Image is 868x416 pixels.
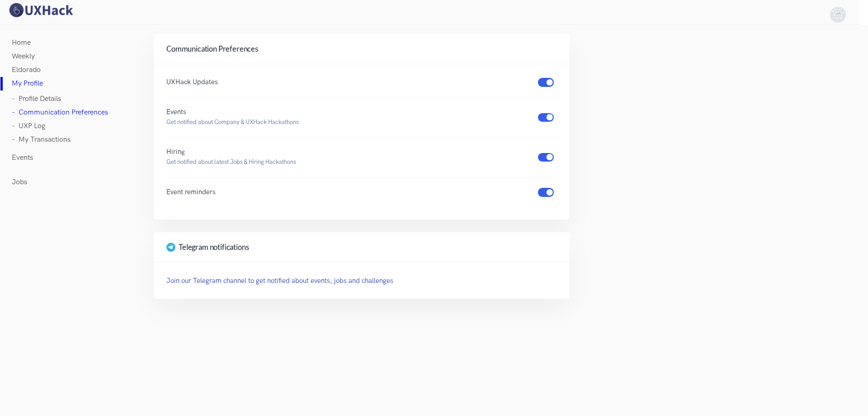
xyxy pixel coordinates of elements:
small: Get notified about latest Jobs & Hiring Hackathons [166,158,296,166]
img: palette [166,243,175,252]
h4: Communication Preferences [166,43,557,54]
a: Home [12,36,31,50]
a: Join our Telegram channel to get notified about events, jobs and challenges [166,275,393,286]
a: Jobs [12,176,27,189]
a: Eldorado [12,63,41,77]
a: - Profile Details [12,92,61,106]
small: Get notified about Company & UXHack Hackathons [166,119,299,126]
p: UXHack Updates [166,77,520,87]
p: Hiring [166,147,520,157]
h4: Telegram notifications [166,242,557,253]
a: Events [12,151,33,165]
p: Event reminders [166,187,520,197]
a: - My Transactions [12,133,71,147]
a: Weekly [12,50,35,63]
a: - UXP Log [12,120,45,133]
p: Events [166,107,520,117]
a: - Communication Preferences [12,106,108,120]
a: My Profile [12,77,43,91]
img: Your profile pic [830,7,846,23]
img: UXHack logo [7,2,75,18]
